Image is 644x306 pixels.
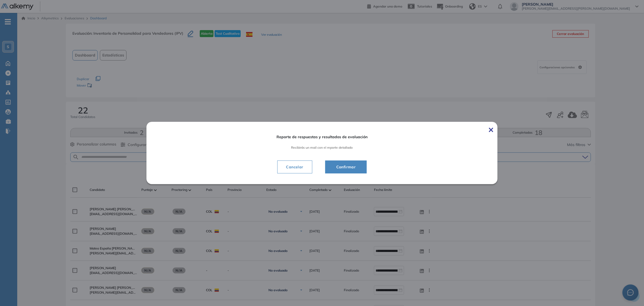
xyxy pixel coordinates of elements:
[489,128,493,132] img: Cerrar
[282,164,308,170] span: Cancelar
[325,161,367,173] button: Confirmar
[291,145,353,150] span: Recibirás un mail con el reporte detallado
[332,164,360,170] span: Confirmar
[277,161,312,173] button: Cancelar
[276,134,367,139] span: Reporte de respuestas y resultados de evaluación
